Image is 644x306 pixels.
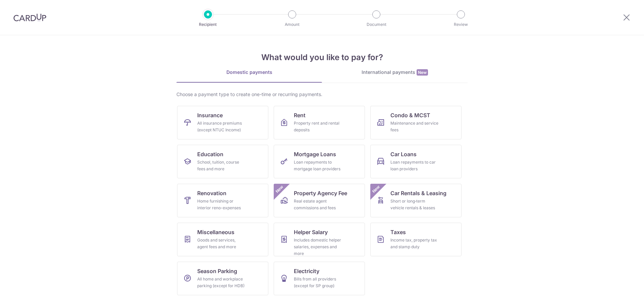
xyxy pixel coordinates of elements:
[274,262,365,295] a: ElectricityBills from all providers (except for SP group)
[177,184,268,217] a: RenovationHome furnishing or interior reno-expenses
[267,21,317,28] p: Amount
[177,223,268,256] a: MiscellaneousGoods and services, agent fees and more
[274,184,365,217] a: Property Agency FeeReal estate agent commissions and feesNew
[274,184,285,195] span: New
[390,228,406,236] span: Taxes
[197,228,234,236] span: Miscellaneous
[294,267,319,275] span: Electricity
[177,262,268,295] a: Season ParkingAll home and workplace parking (except for HDB)
[294,276,342,289] div: Bills from all providers (except for SP group)
[274,145,365,178] a: Mortgage LoansLoan repayments to mortgage loan providers
[197,189,226,197] span: Renovation
[197,276,246,289] div: All home and workplace parking (except for HDB)
[197,198,246,211] div: Home furnishing or interior reno-expenses
[197,150,223,158] span: Education
[176,69,322,76] div: Domestic payments
[197,237,246,250] div: Goods and services, agent fees and more
[13,13,46,21] img: CardUp
[294,159,342,172] div: Loan repayments to mortgage loan providers
[417,69,428,76] span: New
[183,21,233,28] p: Recipient
[177,106,268,139] a: InsuranceAll insurance premiums (except NTUC Income)
[294,150,336,158] span: Mortgage Loans
[390,120,439,133] div: Maintenance and service fees
[370,106,462,139] a: Condo & MCSTMaintenance and service fees
[197,159,246,172] div: School, tuition, course fees and more
[294,111,306,119] span: Rent
[390,198,439,211] div: Short or long‑term vehicle rentals & leases
[370,145,462,178] a: Car LoansLoan repayments to car loan providers
[274,106,365,139] a: RentProperty rent and rental deposits
[352,21,401,28] p: Document
[274,223,365,256] a: Helper SalaryIncludes domestic helper salaries, expenses and more
[390,159,439,172] div: Loan repayments to car loan providers
[176,91,468,98] div: Choose a payment type to create one-time or recurring payments.
[370,223,462,256] a: TaxesIncome tax, property tax and stamp duty
[294,228,328,236] span: Helper Salary
[390,189,446,197] span: Car Rentals & Leasing
[197,120,246,133] div: All insurance premiums (except NTUC Income)
[390,150,417,158] span: Car Loans
[390,237,439,250] div: Income tax, property tax and stamp duty
[371,184,382,195] span: New
[436,21,486,28] p: Review
[294,189,347,197] span: Property Agency Fee
[176,51,468,63] h4: What would you like to pay for?
[294,237,342,257] div: Includes domestic helper salaries, expenses and more
[177,145,268,178] a: EducationSchool, tuition, course fees and more
[322,69,468,76] div: International payments
[197,111,223,119] span: Insurance
[294,198,342,211] div: Real estate agent commissions and fees
[370,184,462,217] a: Car Rentals & LeasingShort or long‑term vehicle rentals & leasesNew
[390,111,430,119] span: Condo & MCST
[197,267,237,275] span: Season Parking
[294,120,342,133] div: Property rent and rental deposits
